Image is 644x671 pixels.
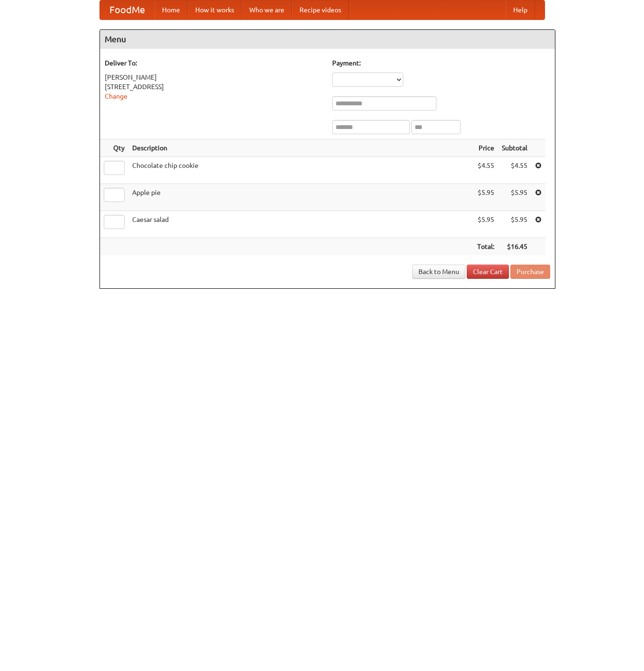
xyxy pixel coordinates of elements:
[292,0,349,19] a: Recipe videos
[498,139,531,157] th: Subtotal
[100,30,555,49] h4: Menu
[105,82,323,92] div: [STREET_ADDRESS]
[510,265,550,279] button: Purchase
[128,211,473,238] td: Caesar salad
[128,139,473,157] th: Description
[506,0,535,19] a: Help
[100,139,128,157] th: Qty
[332,58,550,68] h5: Payment:
[105,58,323,68] h5: Deliver To:
[473,211,498,238] td: $5.95
[128,184,473,211] td: Apple pie
[154,0,188,19] a: Home
[105,92,127,100] a: Change
[473,139,498,157] th: Price
[473,184,498,211] td: $5.95
[473,157,498,184] td: $4.55
[128,157,473,184] td: Chocolate chip cookie
[100,0,154,19] a: FoodMe
[498,157,531,184] td: $4.55
[467,265,509,279] a: Clear Cart
[498,211,531,238] td: $5.95
[412,265,465,279] a: Back to Menu
[498,238,531,256] th: $16.45
[188,0,242,19] a: How it works
[473,238,498,256] th: Total:
[105,73,323,82] div: [PERSON_NAME]
[242,0,292,19] a: Who we are
[498,184,531,211] td: $5.95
